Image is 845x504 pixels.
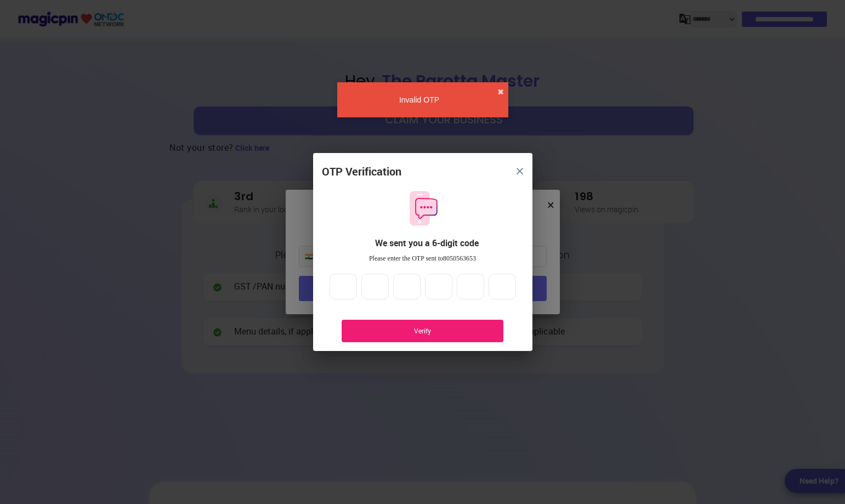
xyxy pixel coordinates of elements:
[358,326,486,336] div: Verify
[322,164,401,180] div: OTP Verification
[322,254,524,263] div: Please enter the OTP sent to 8050563653
[331,237,524,250] div: We sent you a 6-digit code
[497,87,504,98] button: close
[342,94,497,105] div: Invalid OTP
[404,190,441,227] img: otpMessageIcon.11fa9bf9.svg
[510,161,530,181] button: close
[517,168,523,174] img: 8zTxi7IzMsfkYqyYgBgfvSHvmzQA9juT1O3mhMgBDT8p5s20zMZ2JbefE1IEBlkXHwa7wAFxGwdILBLhkAAAAASUVORK5CYII=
